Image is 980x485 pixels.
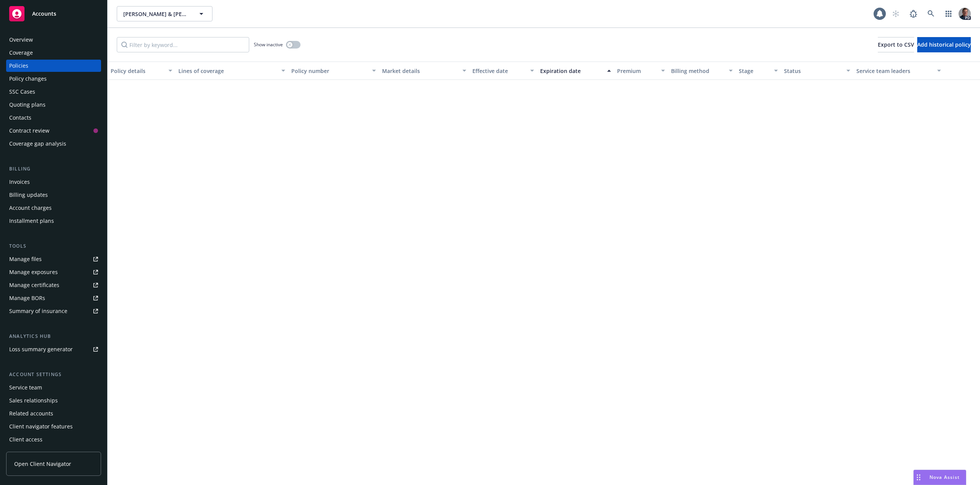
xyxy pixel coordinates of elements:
div: Expiration date [540,67,603,75]
div: Policy number [291,67,367,75]
div: Status [784,67,842,75]
span: Open Client Navigator [14,460,71,468]
button: [PERSON_NAME] & [PERSON_NAME] Revocable Trust Et al [117,6,212,21]
a: Installment plans [6,215,101,227]
div: Policy changes [9,73,47,85]
span: [PERSON_NAME] & [PERSON_NAME] Revocable Trust Et al [123,10,189,18]
div: Billing updates [9,189,48,201]
a: Contacts [6,112,101,124]
div: Loss summary generator [9,343,73,355]
a: Service team [6,381,101,394]
a: Policy changes [6,73,101,85]
button: Expiration date [537,62,614,80]
button: Premium [614,62,668,80]
a: Policies [6,60,101,72]
div: Analytics hub [6,333,101,340]
a: Manage certificates [6,279,101,291]
div: Manage exposures [9,266,58,278]
a: Search [923,6,939,21]
div: Manage certificates [9,279,59,291]
div: Account charges [9,202,52,214]
div: Invoices [9,176,30,188]
div: Coverage gap analysis [9,138,66,150]
button: Status [781,62,853,80]
a: Start snowing [888,6,903,21]
div: Client navigator features [9,420,73,433]
div: Market details [382,67,458,75]
div: Client access [9,433,42,446]
span: Add historical policy [917,41,971,48]
button: Policy number [288,62,379,80]
button: Service team leaders [853,62,944,80]
div: Summary of insurance [9,305,67,317]
input: Filter by keyword... [117,37,249,52]
div: Account settings [6,371,101,378]
span: Nova Assist [929,474,960,480]
a: Client access [6,433,101,446]
div: Policy details [111,67,164,75]
div: Stage [739,67,769,75]
a: Coverage [6,47,101,59]
button: Stage [736,62,781,80]
div: Manage BORs [9,292,45,304]
a: Manage files [6,253,101,265]
button: Export to CSV [878,37,914,52]
div: Billing [6,165,101,173]
div: Contract review [9,125,49,137]
a: Manage BORs [6,292,101,304]
button: Nova Assist [913,470,966,485]
div: Service team leaders [856,67,932,75]
span: Accounts [32,11,56,17]
div: Contacts [9,112,31,124]
a: Invoices [6,176,101,188]
div: Sales relationships [9,394,58,407]
a: Client navigator features [6,420,101,433]
div: SSC Cases [9,86,35,98]
a: Loss summary generator [6,343,101,355]
div: Quoting plans [9,99,46,111]
button: Market details [379,62,469,80]
a: Report a Bug [906,6,921,21]
a: Quoting plans [6,99,101,111]
div: Drag to move [914,470,923,485]
span: Export to CSV [878,41,914,48]
div: Lines of coverage [178,67,277,75]
a: Billing updates [6,189,101,201]
a: Coverage gap analysis [6,138,101,150]
a: Sales relationships [6,394,101,407]
div: Coverage [9,47,33,59]
button: Add historical policy [917,37,971,52]
a: Overview [6,34,101,46]
div: Overview [9,34,33,46]
div: Effective date [472,67,526,75]
a: Accounts [6,3,101,24]
a: Contract review [6,125,101,137]
div: Policies [9,60,28,72]
span: Show inactive [254,41,283,48]
a: Manage exposures [6,266,101,278]
a: Summary of insurance [6,305,101,317]
button: Billing method [668,62,736,80]
div: Billing method [671,67,724,75]
button: Effective date [469,62,537,80]
div: Tools [6,242,101,250]
a: Account charges [6,202,101,214]
div: Related accounts [9,407,53,420]
a: Switch app [941,6,956,21]
button: Lines of coverage [175,62,288,80]
div: Manage files [9,253,42,265]
button: Policy details [108,62,175,80]
div: Service team [9,381,42,394]
div: Installment plans [9,215,54,227]
div: Premium [617,67,657,75]
img: photo [959,8,971,20]
a: SSC Cases [6,86,101,98]
a: Related accounts [6,407,101,420]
